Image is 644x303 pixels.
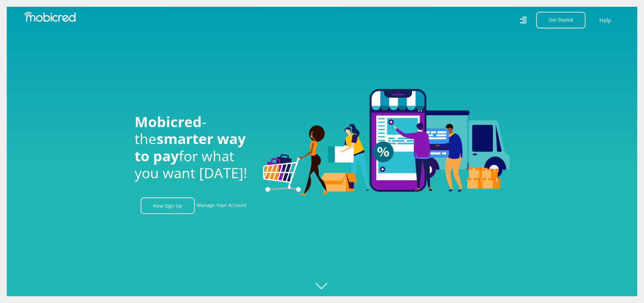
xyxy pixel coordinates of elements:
button: Get Started [536,12,586,28]
img: Mobicred [24,12,76,22]
span: smarter way to pay [135,129,246,165]
a: Manage Your Account [197,197,246,214]
span: Mobicred [135,112,202,131]
h1: - the for what you want [DATE]! [135,113,253,182]
a: New Sign Up [141,197,195,214]
a: Help [599,16,612,25]
img: Welcome to Mobicred [263,89,510,196]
